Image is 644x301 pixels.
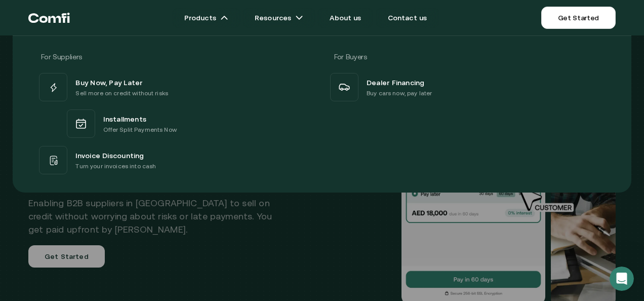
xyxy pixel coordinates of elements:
span: For Suppliers [41,53,82,61]
span: Buy Now, Pay Later [75,76,142,88]
a: About us [317,8,373,28]
a: Buy Now, Pay LaterSell more on credit without risks [37,71,316,103]
a: Dealer FinancingBuy cars now, pay later [328,71,607,103]
a: Productsarrow icons [172,8,240,28]
a: Resourcesarrow icons [243,8,315,28]
span: For Buyers [334,53,367,61]
span: Installments [103,112,146,125]
a: Return to the top of the Comfi home page [28,3,70,33]
p: Sell more on credit without risks [75,88,168,98]
iframe: Intercom live chat [610,267,634,291]
img: arrow icons [220,14,228,22]
img: arrow icons [295,14,303,22]
p: Turn your invoices into cash [75,161,156,171]
span: Dealer Financing [367,76,425,88]
a: Get Started [541,7,616,29]
p: Buy cars now, pay later [367,88,432,98]
p: Offer Split Payments Now [103,125,176,135]
span: Invoice Discounting [75,149,144,161]
a: Contact us [376,8,439,28]
a: Invoice DiscountingTurn your invoices into cash [37,144,316,176]
a: InstallmentsOffer Split Payments Now [37,103,316,144]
